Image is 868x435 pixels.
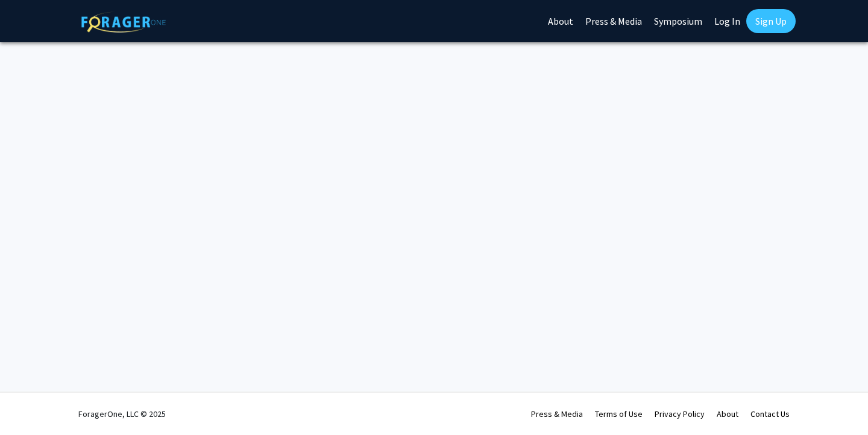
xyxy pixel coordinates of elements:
a: Terms of Use [595,408,643,419]
img: ForagerOne Logo [81,11,166,33]
a: About [717,408,738,419]
a: Privacy Policy [655,408,705,419]
div: ForagerOne, LLC © 2025 [78,393,166,435]
a: Contact Us [750,408,790,419]
a: Sign Up [746,9,796,33]
a: Press & Media [531,408,583,419]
